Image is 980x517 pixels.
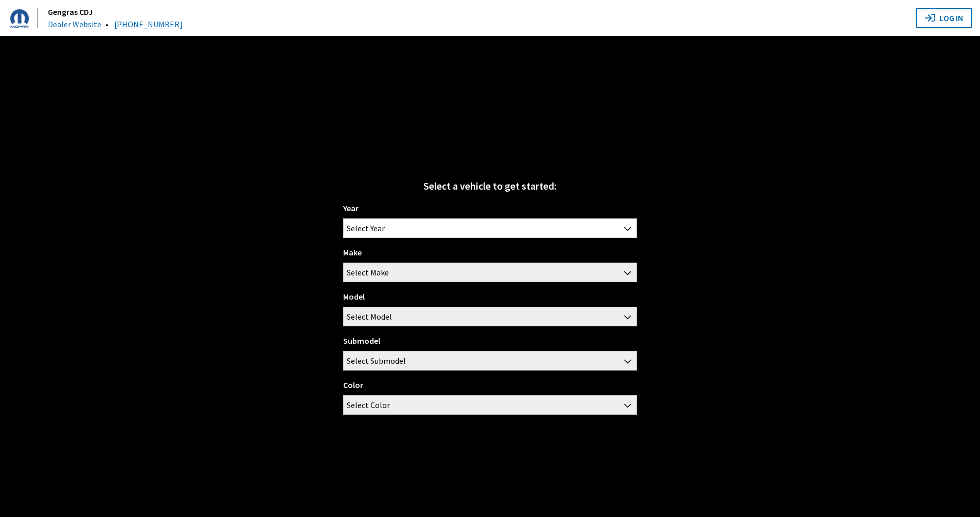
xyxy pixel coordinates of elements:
[343,307,637,326] span: Select Model
[347,396,390,414] span: Select Color
[347,307,392,326] span: Select Model
[343,379,363,391] label: Color
[343,290,365,303] label: Model
[343,335,380,347] label: Submodel
[347,263,389,282] span: Select Make
[343,246,362,258] label: Make
[105,19,109,29] span: •
[343,178,637,194] div: Select a vehicle to get started:
[344,263,636,282] span: Select Make
[347,352,406,370] span: Select Submodel
[114,19,183,29] a: [PHONE_NUMBER]
[343,263,637,282] span: Select Make
[343,202,359,214] label: Year
[48,7,93,17] a: Gengras CDJ
[916,8,972,28] button: Log In
[344,219,636,237] span: Select Year
[347,219,385,237] span: Select Year
[344,307,636,326] span: Select Model
[343,351,637,371] span: Select Submodel
[344,396,636,414] span: Select Color
[343,395,637,415] span: Select Color
[344,352,636,370] span: Select Submodel
[343,218,637,238] span: Select Year
[10,9,29,28] img: Dashboard
[10,8,46,28] a: Gengras CDJ logo
[48,19,101,29] a: Dealer Website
